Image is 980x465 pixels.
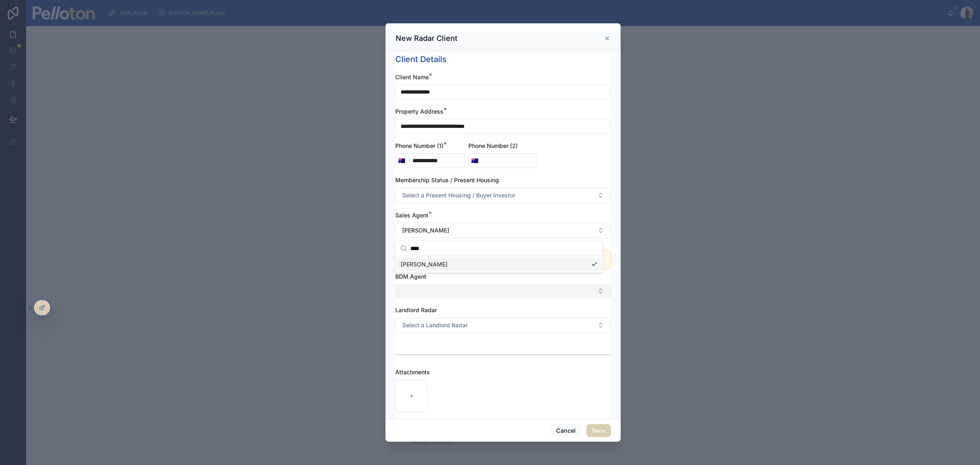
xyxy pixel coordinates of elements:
h1: Client Details [395,54,447,65]
span: Select a Landlord Radar [402,321,468,329]
div: Suggestions [396,256,603,273]
button: Save [586,424,611,437]
span: Property Address [395,108,443,115]
button: Select Button [395,223,611,238]
span: Membership Status / Present Housing [395,177,499,183]
button: Select Button [395,284,611,298]
span: Phone Number (2) [468,142,518,149]
span: Landlord Radar [395,306,437,313]
span: [PERSON_NAME] [402,226,449,235]
span: 🇦🇺 [398,156,405,165]
span: BDM Agent [395,273,426,280]
span: Phone Number (1) [395,142,443,149]
span: Client Name [395,74,429,80]
span: Sales Agent [395,212,428,219]
span: Attachments [395,369,430,376]
button: Cancel [551,424,581,437]
button: Select Button [395,317,611,333]
span: Select a Present Housing / Buyer Investor [402,191,515,199]
h3: New Radar Client [396,34,457,43]
span: [PERSON_NAME] [401,260,448,268]
button: Select Button [395,188,611,203]
span: 🇦🇺 [471,156,478,165]
button: Select Button [469,153,481,168]
button: Select Button [396,153,408,168]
